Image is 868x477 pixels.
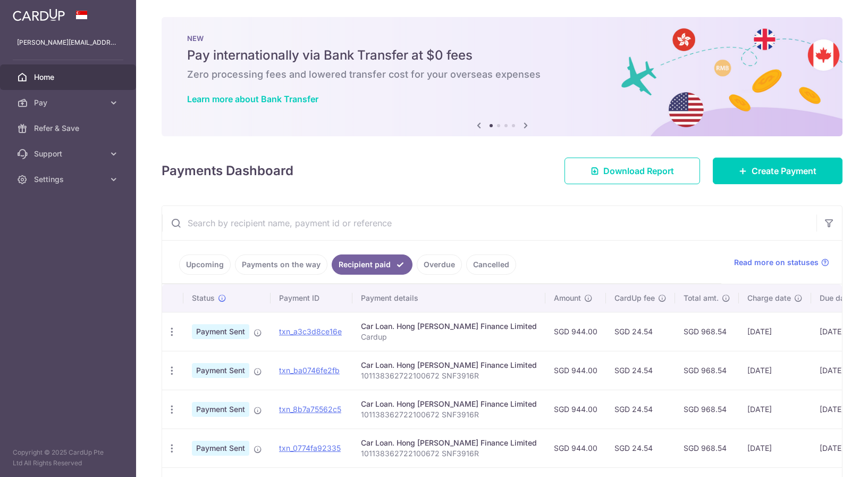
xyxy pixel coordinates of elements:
div: Car Loan. Hong [PERSON_NAME] Finance Limited [361,360,537,371]
td: SGD 24.54 [606,429,675,467]
input: Search by recipient name, payment id or reference [162,206,816,240]
td: [DATE] [739,429,811,467]
span: Due date [820,293,852,303]
span: Payment Sent [192,324,249,339]
h4: Payments Dashboard [162,161,293,180]
a: Upcoming [179,254,231,275]
td: [DATE] [739,390,811,429]
td: SGD 24.54 [606,351,675,390]
h6: Zero processing fees and lowered transfer cost for your overseas expenses [187,68,817,81]
span: Charge date [747,293,791,303]
img: CardUp [13,9,65,21]
td: SGD 944.00 [545,429,606,467]
p: [PERSON_NAME][EMAIL_ADDRESS][DOMAIN_NAME] [17,37,119,48]
p: NEW [187,34,817,43]
a: txn_8b7a75562c5 [279,405,341,414]
td: [DATE] [739,312,811,351]
td: SGD 944.00 [545,312,606,351]
a: txn_a3c3d8ce16e [279,327,342,336]
span: Refer & Save [34,123,104,134]
span: Create Payment [752,165,816,177]
a: Read more on statuses [734,257,829,268]
span: Settings [34,174,104,185]
th: Payment details [352,284,545,312]
p: 101138362722100672 SNF3916R [361,409,537,420]
th: Payment ID [271,284,352,312]
img: Bank transfer banner [162,17,842,136]
a: txn_0774fa92335 [279,443,341,453]
div: Car Loan. Hong [PERSON_NAME] Finance Limited [361,438,537,448]
div: Car Loan. Hong [PERSON_NAME] Finance Limited [361,399,537,409]
td: [DATE] [739,351,811,390]
iframe: Opens a widget where you can find more information [799,445,857,472]
span: CardUp fee [614,293,655,303]
span: Amount [554,293,581,303]
a: txn_ba0746fe2fb [279,366,340,375]
td: SGD 944.00 [545,351,606,390]
a: Payments on the way [235,254,327,275]
span: Home [34,72,104,83]
a: Download Report [564,158,700,184]
a: Cancelled [466,254,516,275]
td: SGD 968.54 [675,390,739,429]
span: Status [192,293,215,303]
td: SGD 944.00 [545,390,606,429]
span: Read more on statuses [734,257,819,268]
p: 101138362722100672 SNF3916R [361,371,537,381]
span: Support [34,149,104,159]
td: SGD 24.54 [606,312,675,351]
p: 101138362722100672 SNF3916R [361,448,537,459]
p: Cardup [361,332,537,342]
td: SGD 968.54 [675,351,739,390]
span: Pay [34,97,104,108]
span: Download Report [603,165,674,177]
td: SGD 968.54 [675,429,739,467]
a: Learn more about Bank Transfer [187,94,318,104]
h5: Pay internationally via Bank Transfer at $0 fees [187,47,817,64]
span: Payment Sent [192,441,249,456]
a: Overdue [417,254,462,275]
td: SGD 24.54 [606,390,675,429]
a: Create Payment [713,158,842,184]
span: Payment Sent [192,402,249,417]
span: Total amt. [684,293,719,303]
div: Car Loan. Hong [PERSON_NAME] Finance Limited [361,321,537,332]
td: SGD 968.54 [675,312,739,351]
span: Payment Sent [192,363,249,378]
a: Recipient paid [332,254,412,275]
